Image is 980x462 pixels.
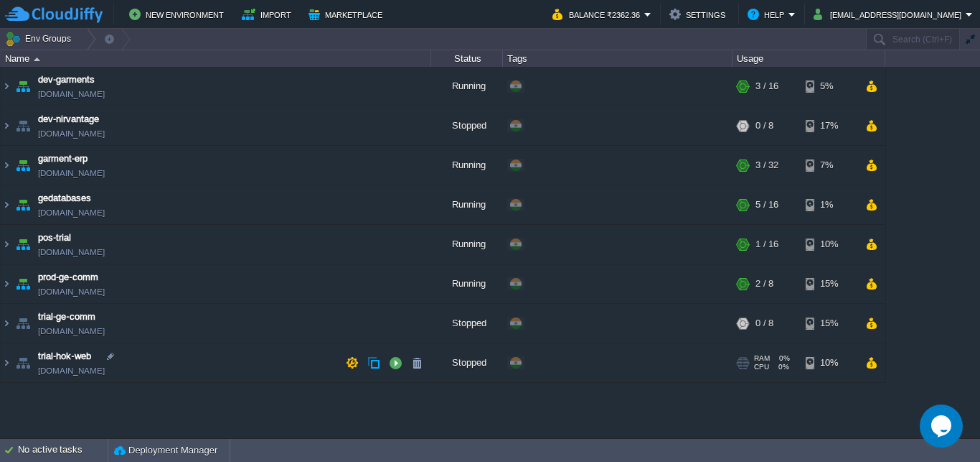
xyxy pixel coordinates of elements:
[1,304,12,343] img: AMDAwAAAACH5BAEAAAAALAAAAAABAAEAAAICRAEAOw==
[806,304,852,343] div: 15%
[38,73,95,87] a: dev-garments
[1,146,12,185] img: AMDAwAAAACH5BAEAAAAALAAAAAABAAEAAAICRAEAOw==
[733,50,885,67] div: Usage
[38,112,99,126] a: dev-nirvantage
[755,304,773,343] div: 0 / 8
[38,166,105,180] a: [DOMAIN_NAME]
[308,6,387,23] button: Marketplace
[38,245,105,259] a: [DOMAIN_NAME]
[1,225,12,264] img: AMDAwAAAACH5BAEAAAAALAAAAAABAAEAAAICRAEAOw==
[5,29,76,49] button: Env Groups
[755,67,778,106] div: 3 / 16
[13,225,33,264] img: AMDAwAAAACH5BAEAAAAALAAAAAABAAEAAAICRAEAOw==
[1,67,12,106] img: AMDAwAAAACH5BAEAAAAALAAAAAABAAEAAAICRAEAOw==
[1,185,12,224] img: AMDAwAAAACH5BAEAAAAALAAAAAABAAEAAAICRAEAOw==
[806,225,852,264] div: 10%
[114,443,217,458] button: Deployment Manager
[431,67,503,106] div: Running
[806,185,852,224] div: 1%
[38,231,71,245] a: pos-trial
[13,67,33,106] img: AMDAwAAAACH5BAEAAAAALAAAAAABAAEAAAICRAEAOw==
[552,6,644,23] button: Balance ₹2362.36
[431,304,503,343] div: Stopped
[806,146,852,185] div: 7%
[775,363,789,371] span: 0%
[806,67,852,106] div: 5%
[431,225,503,264] div: Running
[38,349,91,364] a: trial-hok-web
[755,146,778,185] div: 3 / 32
[920,405,966,448] iframe: chat widget
[13,343,33,382] img: AMDAwAAAACH5BAEAAAAALAAAAAABAAEAAAICRAEAOw==
[755,106,773,145] div: 0 / 8
[814,6,966,23] button: [EMAIL_ADDRESS][DOMAIN_NAME]
[431,264,503,303] div: Running
[1,264,12,303] img: AMDAwAAAACH5BAEAAAAALAAAAAABAAEAAAICRAEAOw==
[754,354,770,363] span: RAM
[1,343,12,382] img: AMDAwAAAACH5BAEAAAAALAAAAAABAAEAAAICRAEAOw==
[38,270,98,285] a: prod-ge-comm
[776,354,790,363] span: 0%
[242,6,296,23] button: Import
[13,264,33,303] img: AMDAwAAAACH5BAEAAAAALAAAAAABAAEAAAICRAEAOw==
[755,185,778,224] div: 5 / 16
[38,205,105,220] span: [DOMAIN_NAME]
[669,6,730,23] button: Settings
[34,57,40,61] img: AMDAwAAAACH5BAEAAAAALAAAAAABAAEAAAICRAEAOw==
[18,439,108,462] div: No active tasks
[13,146,33,185] img: AMDAwAAAACH5BAEAAAAALAAAAAABAAEAAAICRAEAOw==
[748,6,788,23] button: Help
[806,343,852,382] div: 10%
[504,50,732,67] div: Tags
[755,264,773,303] div: 2 / 8
[13,185,33,224] img: AMDAwAAAACH5BAEAAAAALAAAAAABAAEAAAICRAEAOw==
[38,152,88,166] a: garment-erp
[755,225,778,264] div: 1 / 16
[5,6,103,24] img: CloudJiffy
[13,106,33,145] img: AMDAwAAAACH5BAEAAAAALAAAAAABAAEAAAICRAEAOw==
[431,146,503,185] div: Running
[806,264,852,303] div: 15%
[1,106,12,145] img: AMDAwAAAACH5BAEAAAAALAAAAAABAAEAAAICRAEAOw==
[129,6,228,23] button: New Environment
[432,50,502,67] div: Status
[431,106,503,145] div: Stopped
[38,310,95,324] a: trial-ge-comm
[431,343,503,382] div: Stopped
[1,50,430,67] div: Name
[38,87,105,101] a: [DOMAIN_NAME]
[754,363,769,371] span: CPU
[38,364,105,378] a: [DOMAIN_NAME]
[38,285,105,299] a: [DOMAIN_NAME]
[13,304,33,343] img: AMDAwAAAACH5BAEAAAAALAAAAAABAAEAAAICRAEAOw==
[38,126,105,141] a: [DOMAIN_NAME]
[431,185,503,224] div: Running
[38,191,91,205] a: gedatabases
[38,324,105,338] a: [DOMAIN_NAME]
[806,106,852,145] div: 17%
